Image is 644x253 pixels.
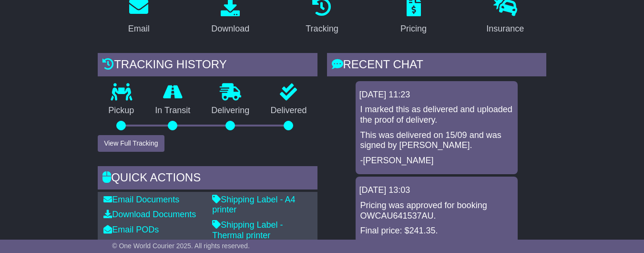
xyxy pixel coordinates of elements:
p: Delivering [201,105,260,116]
div: Tracking history [98,53,317,79]
p: This was delivered on 15/09 and was signed by [PERSON_NAME]. [360,130,513,151]
p: Delivered [260,105,317,116]
div: Quick Actions [98,166,317,192]
a: Email PODs [103,225,159,234]
div: Tracking [306,22,338,35]
a: Email Documents [103,195,179,204]
div: RECENT CHAT [327,53,546,79]
p: I marked this as delivered and uploaded the proof of delivery. [360,105,513,125]
div: Email [128,22,150,35]
p: Final price: $241.35. [360,226,513,236]
button: View Full Tracking [98,135,164,152]
div: Download [211,22,249,35]
a: Download Documents [103,210,196,219]
p: -[PERSON_NAME] [360,156,513,166]
div: Insurance [486,22,524,35]
p: Pricing was approved for booking OWCAU641537AU. [360,200,513,221]
a: Shipping Label - A4 printer [212,195,295,215]
a: Shipping Label - Thermal printer [212,220,283,240]
span: © One World Courier 2025. All rights reserved. [112,242,250,250]
p: In Transit [144,105,201,116]
div: [DATE] 13:03 [359,185,514,196]
div: [DATE] 11:23 [359,90,514,100]
p: Pickup [98,105,144,116]
div: Pricing [400,22,427,35]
